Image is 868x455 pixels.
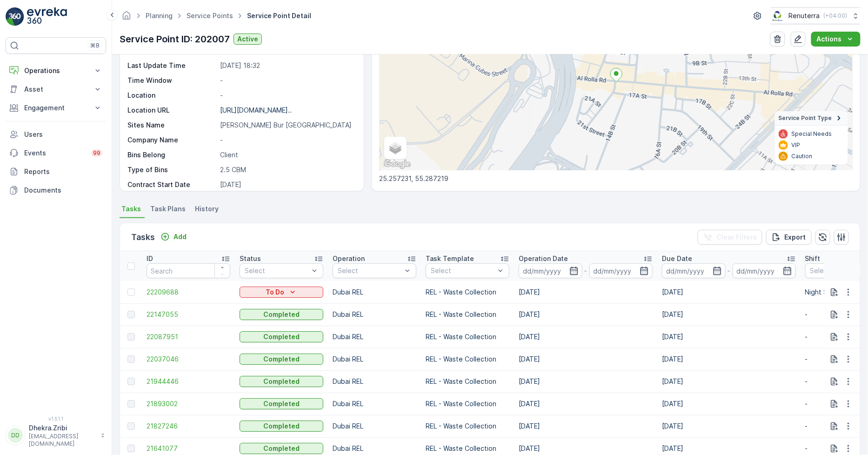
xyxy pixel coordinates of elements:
div: Toggle Row Selected [127,445,135,452]
p: Tasks [131,231,155,244]
p: - [220,91,354,100]
p: - [584,265,588,276]
p: Reports [24,167,102,176]
p: Dubai REL [333,422,416,431]
p: Completed [263,355,300,364]
p: Select [431,266,495,275]
p: Operation [333,254,365,263]
p: Completed [263,399,300,408]
p: Dubai REL [333,332,416,341]
p: REL - Waste Collection [426,422,509,431]
td: [DATE] [514,281,657,303]
p: Actions [817,34,842,44]
img: logo [6,7,24,26]
p: VIP [792,141,801,149]
a: Reports [6,162,106,181]
a: 21893002 [147,399,230,408]
p: Special Needs [792,130,832,138]
p: Location [127,91,216,100]
div: Toggle Row Selected [127,422,135,430]
p: Client [220,150,354,160]
button: Completed [240,421,323,432]
p: Select [338,266,402,275]
p: Dubai REL [333,288,416,297]
td: [DATE] [657,348,801,370]
a: 21641077 [147,444,230,453]
a: Users [6,125,106,144]
button: Active [234,33,262,45]
span: 21944446 [147,377,230,386]
img: Screenshot_2024-07-26_at_13.33.01.png [771,11,785,21]
p: To Do [266,288,284,297]
button: To Do [240,287,323,298]
button: Clear Filters [698,230,762,245]
p: 99 [93,149,100,157]
span: Service Point Type [779,114,832,122]
a: 22209688 [147,288,230,297]
p: ID [147,254,153,263]
p: - [220,135,354,145]
input: dd/mm/yyyy [589,263,653,278]
input: dd/mm/yyyy [519,263,582,278]
img: Google [382,158,413,170]
p: REL - Waste Collection [426,332,509,341]
a: Documents [6,181,106,200]
div: DD [8,428,23,443]
p: Select [245,266,309,275]
p: Contract Start Date [127,180,216,189]
p: [DATE] 18:32 [220,61,354,70]
p: Operation Date [519,254,568,263]
p: - [220,76,354,85]
p: Task Template [426,254,474,263]
span: Task Plans [150,204,186,214]
button: Completed [240,398,323,409]
button: Operations [6,61,106,80]
p: Users [24,130,102,139]
p: Dubai REL [333,310,416,319]
p: Shift [805,254,821,263]
img: logo_light-DOdMpM7g.png [27,7,67,26]
p: Location URL [127,106,216,115]
p: Due Date [662,254,692,263]
p: Operations [24,66,87,75]
span: 22147055 [147,310,230,319]
p: Dhekra.Zribi [29,423,96,433]
button: Completed [240,354,323,365]
button: Engagement [6,99,106,117]
p: Completed [263,310,300,319]
p: Service Point ID: 202007 [120,32,230,46]
p: REL - Waste Collection [426,444,509,453]
p: Dubai REL [333,399,416,408]
td: [DATE] [514,415,657,437]
input: dd/mm/yyyy [733,263,796,278]
p: Asset [24,85,87,94]
p: Sites Name [127,120,216,130]
p: ⌘B [90,42,100,49]
p: Events [24,148,86,158]
input: Search [147,263,230,278]
div: Toggle Row Selected [127,333,135,341]
p: 25.257231, 55.287219 [380,174,853,183]
p: Renuterra [789,11,820,20]
p: ( +04:00 ) [824,12,848,20]
a: 22087951 [147,332,230,341]
span: History [195,204,219,214]
p: Completed [263,332,300,341]
p: Dubai REL [333,444,416,453]
p: [PERSON_NAME] Bur [GEOGRAPHIC_DATA] [220,120,354,130]
button: Actions [811,32,861,47]
p: REL - Waste Collection [426,288,509,297]
button: Completed [240,443,323,454]
a: 22037046 [147,355,230,364]
span: 21827246 [147,422,230,431]
td: [DATE] [657,281,801,303]
div: Toggle Row Selected [127,288,135,296]
span: v 1.51.1 [6,416,106,422]
a: Layers [385,138,406,158]
td: [DATE] [514,370,657,393]
p: Last Update Time [127,61,216,70]
td: [DATE] [514,326,657,348]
